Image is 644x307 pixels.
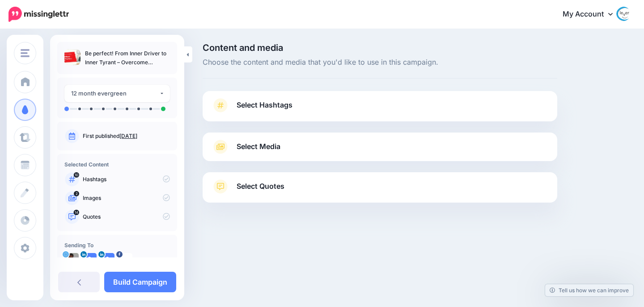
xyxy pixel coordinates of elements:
span: Select Media [237,141,280,153]
a: Select Media [212,140,548,154]
p: First published [83,132,170,140]
p: Quotes [83,213,170,221]
img: Missinglettr [8,7,69,22]
span: 2 [74,191,79,196]
button: 12 month evergreen [64,85,170,102]
img: 18193956_1352207318168497_2630119938457215485_n-bsa31452.png [118,253,132,267]
span: Choose the content and media that you'd like to use in this campaign. [203,57,557,68]
a: My Account [554,4,631,25]
a: [DATE] [119,133,137,139]
span: 14 [74,210,80,215]
span: 10 [74,172,79,178]
span: Select Hashtags [237,99,292,111]
p: Be perfect! From Inner Driver to Inner Tyrant – Overcome [MEDICAL_DATA] [85,49,170,67]
a: Select Quotes [212,179,548,203]
img: user_default_image.png [82,253,97,267]
span: Content and media [203,43,557,52]
span: Select Quotes [237,180,284,192]
h4: Sending To [64,242,170,249]
p: Hashtags [83,175,170,183]
img: menu.png [21,49,30,57]
img: user_default_image.png [100,253,114,267]
a: Select Hashtags [212,98,548,121]
h4: Selected Content [64,161,170,168]
p: Images [83,194,170,202]
div: 12 month evergreen [71,88,159,99]
img: OOKi_UEm-20801.jpg [64,253,79,267]
a: Tell us how we can improve [545,284,633,296]
img: f9811c1c845796ea4019cc4f0cb5f302_thumb.jpg [64,49,80,65]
